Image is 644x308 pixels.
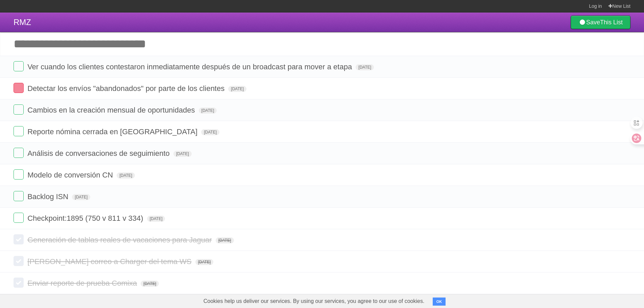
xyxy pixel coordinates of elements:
[14,126,24,136] label: Done
[14,18,31,27] span: RMZ
[27,236,213,244] span: Generación de tablas reales de vacaciones para Jaguar
[195,259,214,265] span: [DATE]
[14,61,24,71] label: Done
[356,64,374,70] span: [DATE]
[27,106,196,114] span: Cambios en la creación mensual de oportunidades
[14,169,24,180] label: Done
[27,127,199,136] span: Reporte nómina cerrada en [GEOGRAPHIC_DATA]
[433,298,446,306] button: OK
[14,256,24,266] label: Done
[14,213,24,223] label: Done
[14,104,24,115] label: Done
[173,151,192,157] span: [DATE]
[201,129,219,135] span: [DATE]
[216,237,234,243] span: [DATE]
[571,16,630,29] a: SaveThis List
[141,281,159,287] span: [DATE]
[14,278,24,288] label: Done
[27,84,226,93] span: Detectar los envíos "abandonados" por parte de los clientes
[14,83,24,93] label: Done
[14,148,24,158] label: Done
[117,172,135,179] span: [DATE]
[228,86,246,92] span: [DATE]
[600,19,623,26] b: This List
[27,171,115,179] span: Modelo de conversión CN
[27,257,193,266] span: [PERSON_NAME] correo a Charger del tema WS
[27,214,145,222] span: Checkpoint:1895 (750 v 811 v 334)
[14,234,24,244] label: Done
[27,279,139,287] span: Enviar reporte de prueba Comixa
[197,294,431,308] span: Cookies help us deliver our services. By using our services, you agree to our use of cookies.
[27,192,70,201] span: Backlog ISN
[14,191,24,201] label: Done
[27,63,354,71] span: Ver cuando los clientes contestaron inmediatamente después de un broadcast para mover a etapa
[199,108,217,114] span: [DATE]
[72,194,90,200] span: [DATE]
[27,149,171,158] span: Análisis de conversaciones de seguimiento
[147,216,165,222] span: [DATE]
